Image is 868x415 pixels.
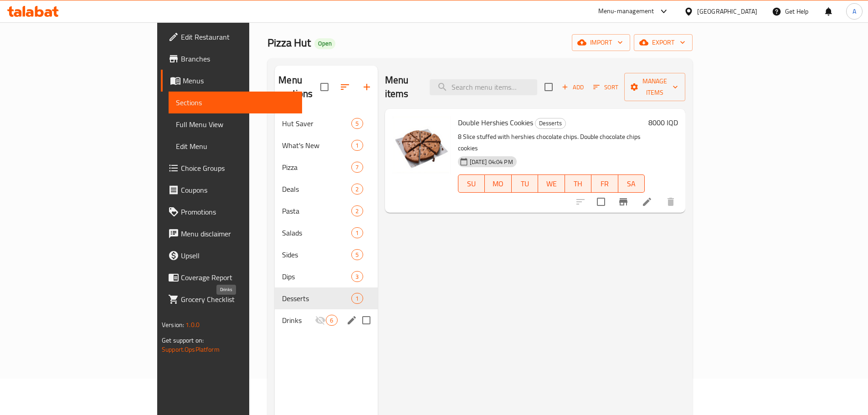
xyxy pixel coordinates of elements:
[458,174,485,193] button: SU
[565,174,592,193] button: TH
[314,38,335,49] div: Open
[641,37,685,48] span: export
[161,70,302,92] a: Menus
[282,271,351,282] div: Dips
[275,109,377,335] nav: Menu sections
[648,116,678,129] h6: 8000 IQD
[282,162,351,173] span: Pizza
[351,184,363,195] div: items
[314,40,335,47] span: Open
[352,251,362,259] span: 5
[430,79,537,95] input: search
[466,158,517,166] span: [DATE] 04:04 PM
[624,73,685,101] button: Manage items
[161,223,302,245] a: Menu disclaimer
[356,76,378,98] button: Add section
[593,82,618,92] span: Sort
[560,82,585,92] span: Add
[282,293,351,304] span: Desserts
[462,177,481,190] span: SU
[275,134,377,156] div: What's New1
[352,141,362,150] span: 1
[535,118,566,129] div: Desserts
[591,192,611,211] span: Select to update
[591,174,618,193] button: FR
[162,343,220,355] a: Support.OpsPlatform
[275,266,377,287] div: Dips3
[612,191,634,213] button: Branch-specific-item
[275,178,377,200] div: Deals2
[558,80,587,94] button: Add
[161,26,302,48] a: Edit Restaurant
[161,179,302,201] a: Coupons
[275,156,377,178] div: Pizza7
[591,80,621,94] button: Sort
[345,313,359,327] button: edit
[176,119,295,130] span: Full Menu View
[587,80,624,94] span: Sort items
[315,315,326,326] svg: Inactive section
[660,191,682,213] button: delete
[539,77,558,97] span: Select section
[618,174,645,193] button: SA
[161,245,302,266] a: Upsell
[181,272,295,283] span: Coverage Report
[282,184,351,195] span: Deals
[392,116,451,174] img: Double Hershies Cookies
[558,80,587,94] span: Add item
[598,6,654,17] div: Menu-management
[634,34,693,51] button: export
[352,294,362,303] span: 1
[572,34,630,51] button: import
[485,174,512,193] button: MO
[181,228,295,239] span: Menu disclaimer
[169,92,302,113] a: Sections
[282,315,315,326] span: Drinks
[542,177,561,190] span: WE
[352,185,362,194] span: 2
[181,163,295,174] span: Choice Groups
[162,334,204,346] span: Get support on:
[315,77,334,97] span: Select all sections
[352,119,362,128] span: 5
[275,287,377,309] div: Desserts1
[352,163,362,172] span: 7
[161,288,302,310] a: Grocery Checklist
[181,31,295,42] span: Edit Restaurant
[282,249,351,260] span: Sides
[352,229,362,237] span: 1
[181,206,295,217] span: Promotions
[351,227,363,238] div: items
[579,37,623,48] span: import
[853,6,856,16] span: A
[385,73,419,101] h2: Menu items
[169,113,302,135] a: Full Menu View
[275,309,377,331] div: Drinks6edit
[538,174,565,193] button: WE
[161,201,302,223] a: Promotions
[326,316,337,325] span: 6
[515,177,535,190] span: TU
[351,293,363,304] div: items
[458,116,533,129] span: Double Hershies Cookies
[535,118,565,128] span: Desserts
[488,177,508,190] span: MO
[282,140,351,151] span: What's New
[351,140,363,151] div: items
[181,294,295,305] span: Grocery Checklist
[185,319,200,331] span: 1.0.0
[161,157,302,179] a: Choice Groups
[282,227,351,238] div: Salads
[275,113,377,134] div: Hut Saver5
[181,184,295,195] span: Coupons
[282,118,351,129] span: Hut Saver
[351,118,363,129] div: items
[622,177,642,190] span: SA
[458,131,645,154] p: 8 Slice stuffed with hershies chocolate chips. Double chocolate chips cookies
[351,249,363,260] div: items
